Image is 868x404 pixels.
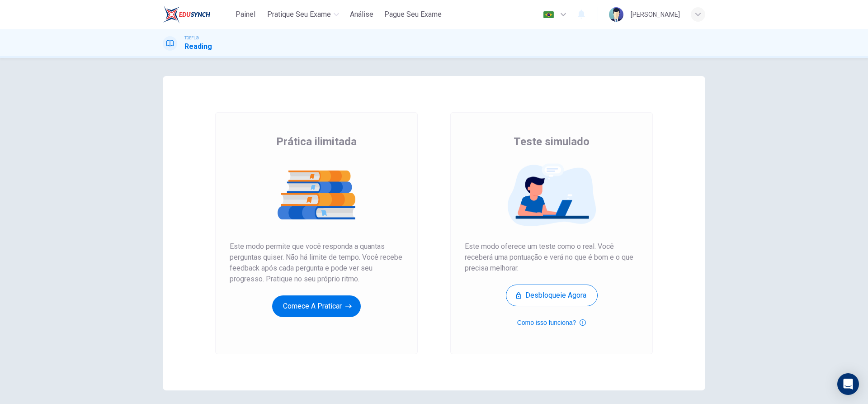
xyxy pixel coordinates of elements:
[272,295,361,317] button: Comece a praticar
[231,6,260,23] button: Painel
[264,6,343,23] button: Pratique seu exame
[346,6,377,23] button: Análise
[384,9,442,20] span: Pague Seu Exame
[837,373,859,395] div: Open Intercom Messenger
[609,7,623,22] img: Profile picture
[514,134,590,149] span: Teste simulado
[543,11,554,18] img: pt
[631,9,680,20] div: [PERSON_NAME]
[267,9,331,20] span: Pratique seu exame
[184,35,199,41] span: TOEFL®
[381,6,445,23] button: Pague Seu Exame
[236,9,255,20] span: Painel
[517,317,586,328] button: Como isso funciona?
[184,41,212,52] h1: Reading
[163,5,231,24] a: EduSynch logo
[350,9,373,20] span: Análise
[465,241,638,274] span: Este modo oferece um teste como o real. Você receberá uma pontuação e verá no que é bom e o que p...
[230,241,403,285] span: Este modo permite que você responda a quantas perguntas quiser. Não há limite de tempo. Você rece...
[276,134,357,149] span: Prática ilimitada
[506,285,598,306] button: Desbloqueie agora
[163,5,210,24] img: EduSynch logo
